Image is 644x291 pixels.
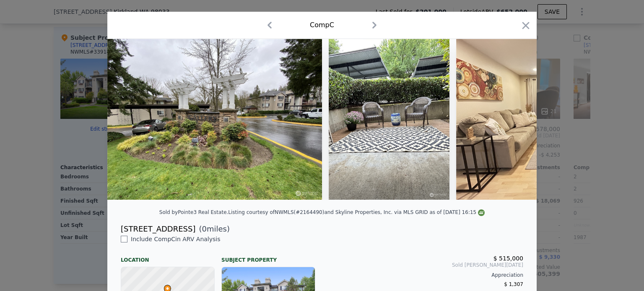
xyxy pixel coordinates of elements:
[202,224,207,233] span: 0
[162,285,167,290] div: •
[195,223,230,235] span: ( miles)
[127,236,224,242] span: Include Comp C in ARV Analysis
[107,39,322,200] img: Property Img
[221,250,315,263] div: Subject Property
[504,281,523,287] span: $ 1,307
[329,272,523,278] div: Appreciation
[310,20,334,30] div: Comp C
[121,250,215,263] div: Location
[329,39,449,200] img: Property Img
[329,262,523,268] span: Sold [PERSON_NAME][DATE]
[478,209,485,216] img: NWMLS Logo
[493,255,523,262] span: $ 515,000
[228,209,485,215] div: Listing courtesy of NWMLS (#2164490) and Skyline Properties, Inc. via MLS GRID as of [DATE] 16:15
[121,223,195,235] div: [STREET_ADDRESS]
[159,209,229,215] div: Sold by Pointe3 Real Estate .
